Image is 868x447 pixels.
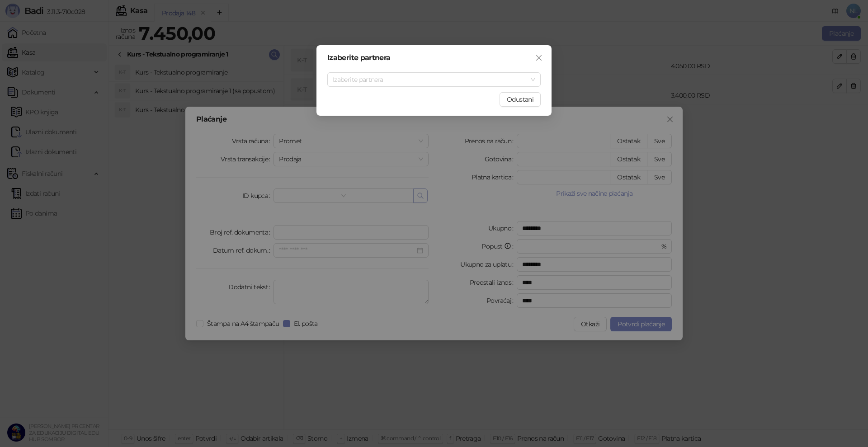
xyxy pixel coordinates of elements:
[500,92,541,107] button: Odustani
[507,95,533,104] span: Odustani
[327,54,541,61] div: Izaberite partnera
[535,54,542,61] span: close
[532,54,546,61] span: Zatvori
[532,51,546,65] button: Close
